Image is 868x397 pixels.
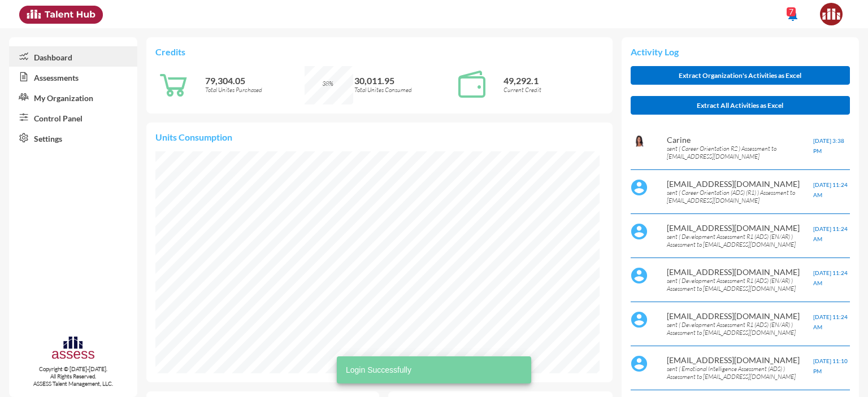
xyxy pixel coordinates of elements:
[667,179,813,189] p: [EMAIL_ADDRESS][DOMAIN_NAME]
[813,269,848,286] span: [DATE] 11:24 AM
[631,46,850,57] p: Activity Log
[9,107,137,128] a: Control Panel
[813,137,844,154] span: [DATE] 3:38 PM
[9,67,137,87] a: Assessments
[667,233,813,248] p: sent ( Development Assessment R1 (ADS) (EN/AR) ) Assessment to [EMAIL_ADDRESS][DOMAIN_NAME]
[667,145,813,160] p: sent ( Career Orientation R2 ) Assessment to [EMAIL_ADDRESS][DOMAIN_NAME]
[205,75,305,86] p: 79,304.05
[667,135,813,145] p: Carine
[631,96,850,115] button: Extract All Activities as Excel
[504,75,603,86] p: 49,292.1
[631,267,648,284] img: default%20profile%20image.svg
[155,46,604,57] p: Credits
[667,355,813,365] p: [EMAIL_ADDRESS][DOMAIN_NAME]
[354,86,454,94] p: Total Unites Consumed
[9,128,137,148] a: Settings
[667,321,813,337] p: sent ( Development Assessment R1 (ADS) (EN/AR) ) Assessment to [EMAIL_ADDRESS][DOMAIN_NAME]
[9,365,137,387] p: Copyright © [DATE]-[DATE]. All Rights Reserved. ASSESS Talent Management, LLC.
[667,267,813,277] p: [EMAIL_ADDRESS][DOMAIN_NAME]
[667,189,813,204] p: sent ( Career Orientation (ADS) (R1) ) Assessment to [EMAIL_ADDRESS][DOMAIN_NAME]
[322,80,333,88] span: 38%
[504,86,603,94] p: Current Credit
[813,181,848,198] span: [DATE] 11:24 AM
[631,311,648,328] img: default%20profile%20image.svg
[51,335,96,363] img: assesscompany-logo.png
[667,277,813,293] p: sent ( Development Assessment R1 (ADS) (EN/AR) ) Assessment to [EMAIL_ADDRESS][DOMAIN_NAME]
[631,135,648,147] img: b63dac60-c124-11ea-b896-7f3761cfa582_Carine.PNG
[631,355,648,372] img: default%20profile%20image.svg
[813,357,848,374] span: [DATE] 11:10 PM
[813,313,848,330] span: [DATE] 11:24 AM
[667,311,813,321] p: [EMAIL_ADDRESS][DOMAIN_NAME]
[9,46,137,67] a: Dashboard
[667,365,813,381] p: sent ( Emotional Intelligence Assessment (ADS) ) Assessment to [EMAIL_ADDRESS][DOMAIN_NAME]
[631,66,850,85] button: Extract Organization's Activities as Excel
[667,223,813,233] p: [EMAIL_ADDRESS][DOMAIN_NAME]
[205,86,305,94] p: Total Unites Purchased
[787,7,796,16] div: 7
[346,364,411,376] span: Login Successfully
[813,225,848,242] span: [DATE] 11:24 AM
[155,132,604,142] p: Units Consumption
[631,223,648,240] img: default%20profile%20image.svg
[9,87,137,107] a: My Organization
[631,179,648,196] img: default%20profile%20image.svg
[786,8,800,22] mat-icon: notifications
[354,75,454,86] p: 30,011.95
